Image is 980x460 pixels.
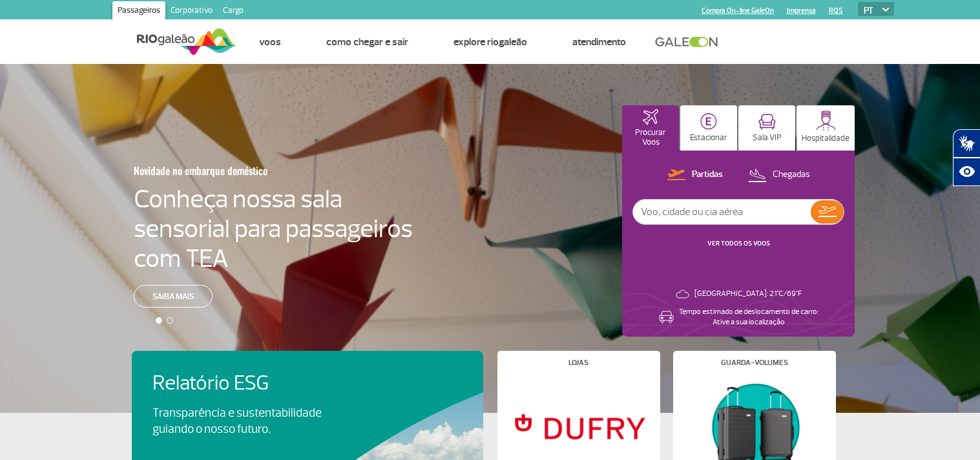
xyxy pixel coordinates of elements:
[134,285,213,308] a: Saiba mais
[707,239,770,247] a: VER TODOS OS VOOS
[694,289,802,299] p: [GEOGRAPHIC_DATA]: 21°C/69°F
[643,109,658,125] img: airplaneHomeActive.svg
[152,405,336,437] p: Transparência e sustentabilidade guiando o nosso futuro.
[758,114,776,130] img: vipRoom.svg
[165,1,218,22] a: Corporativo
[690,133,727,143] p: Estacionar
[953,129,980,186] div: Plugin de acessibilidade da Hand Talk.
[134,157,349,184] h3: Novidade no embarque doméstico
[704,238,774,249] button: VER TODOS OS VOOS
[152,371,358,395] h4: Relatório ESG
[152,371,463,437] a: Relatório ESGTransparência e sustentabilidade guiando o nosso futuro.
[663,167,727,183] button: Partidas
[829,6,843,15] a: RQS
[787,6,816,15] a: Imprensa
[702,6,774,15] a: Compra On-line GaleOn
[753,133,782,143] p: Sala VIP
[568,359,589,366] h4: Lojas
[218,1,249,22] a: Cargo
[572,36,626,48] a: Atendimento
[680,105,737,151] button: Estacionar
[629,128,672,147] p: Procurar Voos
[744,167,814,183] button: Chegadas
[816,110,836,131] img: hospitality.svg
[326,36,408,48] a: Como chegar e sair
[134,184,413,273] h4: Conheça nossa sala sensorial para passageiros com TEA
[953,129,980,158] button: Abrir tradutor de língua de sinais.
[112,1,165,22] a: Passageiros
[802,134,850,143] p: Hospitalidade
[953,158,980,186] button: Abrir recursos assistivos.
[692,169,723,181] p: Partidas
[738,105,795,151] button: Sala VIP
[700,113,717,130] img: carParkingHome.svg
[797,105,855,151] button: Hospitalidade
[622,105,679,151] button: Procurar Voos
[454,36,527,48] a: Explore RIOgaleão
[679,307,818,328] p: Tempo estimado de deslocamento de carro: Ative a sua localização
[721,359,788,366] h4: Guarda-volumes
[259,36,281,48] a: Voos
[633,200,811,224] input: Voo, cidade ou cia aérea
[773,169,810,181] p: Chegadas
